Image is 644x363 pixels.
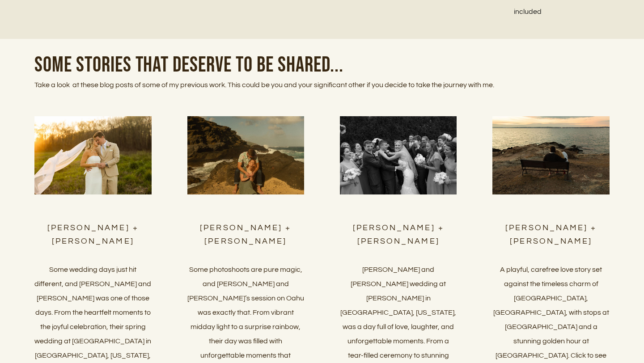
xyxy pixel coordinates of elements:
[34,116,151,194] img: Romantic sunset wedding portrait with flowing veil in rustic outdoor setting.
[492,116,609,194] img: A couple sits together on a bench overlooking the ocean at sunset.
[492,221,609,248] h4: [PERSON_NAME] + [PERSON_NAME]
[34,78,610,92] p: Take a look at these blog posts of some of my previous work. This could be you and your significa...
[187,116,304,194] img: Couple shares intimate moment on rocky ocean cliff during sunset.
[187,221,304,248] h4: [PERSON_NAME] + [PERSON_NAME]
[340,221,457,248] h4: [PERSON_NAME] + [PERSON_NAME]
[34,221,151,248] h4: [PERSON_NAME] + [PERSON_NAME]
[340,116,457,194] img: Black and white photo captures joyful wedding party celebration moment.
[34,52,610,78] h1: Some stories that deserve to be shared...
